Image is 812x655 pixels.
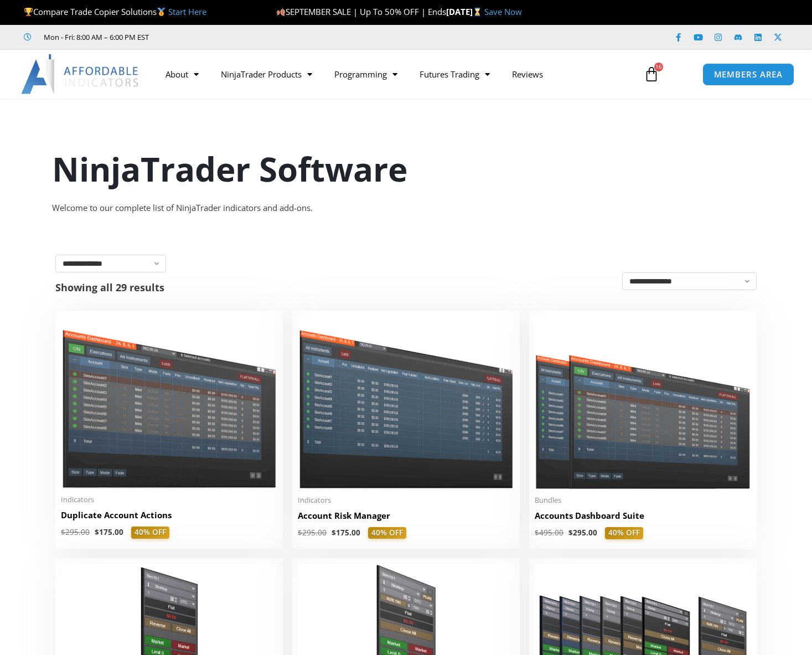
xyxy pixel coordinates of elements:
[535,528,563,538] bdi: 495.00
[501,61,554,87] a: Reviews
[61,509,277,527] a: Duplicate Account Actions
[95,527,123,537] bdi: 175.00
[568,528,597,538] bdi: 295.00
[41,30,149,44] span: Mon - Fri: 8:00 AM – 6:00 PM EST
[61,527,90,537] bdi: 295.00
[298,316,514,488] img: Account Risk Manager
[154,61,634,87] nav: Menu
[157,8,165,16] img: 🥇
[131,527,169,539] span: 40% OFF
[61,509,277,521] h2: Duplicate Account Actions
[24,8,33,16] img: 🏆
[654,63,663,71] span: 16
[154,61,210,87] a: About
[298,528,327,538] bdi: 295.00
[61,495,277,504] span: Indicators
[95,527,99,537] span: $
[408,61,501,87] a: Futures Trading
[622,272,757,290] select: Shop order
[714,70,783,79] span: MEMBERS AREA
[368,527,406,539] span: 40% OFF
[535,528,539,538] span: $
[605,527,643,539] span: 40% OFF
[568,528,573,538] span: $
[52,200,761,216] div: Welcome to our complete list of NinjaTrader indicators and add-ons.
[484,6,522,17] a: Save Now
[61,316,277,488] img: Duplicate Account Actions
[627,58,676,90] a: 16
[473,8,482,16] img: ⌛
[276,6,446,17] span: SEPTEMBER SALE | Up To 50% OFF | Ends
[332,528,336,538] span: $
[164,32,330,43] iframe: Customer reviews powered by Trustpilot
[210,61,323,87] a: NinjaTrader Products
[332,528,360,538] bdi: 175.00
[702,63,795,86] a: MEMBERS AREA
[298,496,514,505] span: Indicators
[298,510,514,522] h2: Account Risk Manager
[52,146,761,192] h1: NinjaTrader Software
[168,6,206,17] a: Start Here
[21,54,140,94] img: LogoAI | Affordable Indicators – NinjaTrader
[446,6,484,17] strong: [DATE]
[61,527,65,537] span: $
[535,510,751,527] a: Accounts Dashboard Suite
[535,496,751,505] span: Bundles
[535,510,751,522] h2: Accounts Dashboard Suite
[323,61,408,87] a: Programming
[298,528,302,538] span: $
[535,316,751,489] img: Accounts Dashboard Suite
[277,8,285,16] img: 🍂
[55,282,164,292] p: Showing all 29 results
[24,6,206,17] span: Compare Trade Copier Solutions
[298,510,514,527] a: Account Risk Manager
